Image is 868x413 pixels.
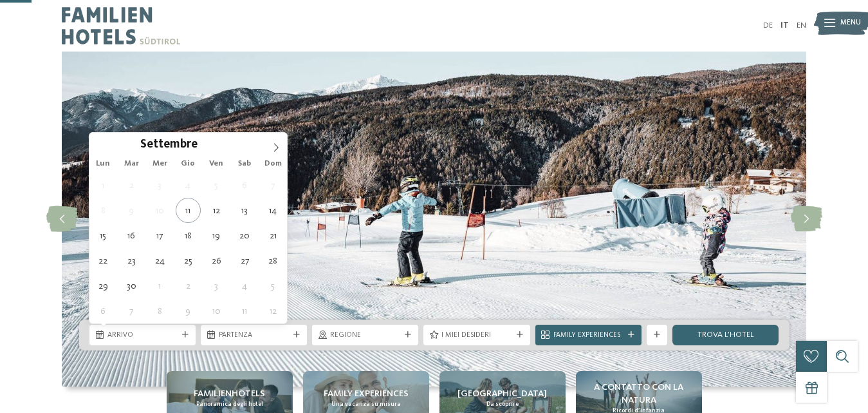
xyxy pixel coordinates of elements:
span: Settembre 21, 2025 [261,223,286,248]
span: Ottobre 8, 2025 [147,298,172,323]
span: Settembre 29, 2025 [91,273,116,298]
span: [GEOGRAPHIC_DATA] [457,387,547,400]
span: Settembre 15, 2025 [91,223,116,248]
span: Settembre 17, 2025 [147,223,172,248]
span: Family Experiences [553,331,623,341]
span: Settembre 28, 2025 [261,248,286,273]
span: Arrivo [107,331,178,341]
span: Ottobre 6, 2025 [91,298,116,323]
span: Ottobre 9, 2025 [176,298,201,323]
span: Ottobre 4, 2025 [232,273,257,298]
span: Gio [174,160,202,168]
span: Settembre 24, 2025 [147,248,172,273]
span: Sab [230,160,259,168]
span: I miei desideri [441,331,512,341]
span: Settembre 26, 2025 [204,248,229,273]
span: Settembre 22, 2025 [91,248,116,273]
span: Settembre 19, 2025 [204,223,229,248]
a: EN [797,21,806,30]
span: Settembre 1, 2025 [91,173,116,198]
span: Settembre 12, 2025 [204,198,229,223]
span: Ven [202,160,230,168]
span: Settembre 16, 2025 [119,223,144,248]
span: Menu [840,18,861,28]
span: Dom [259,160,287,168]
span: Settembre 18, 2025 [176,223,201,248]
span: Mer [145,160,174,168]
a: IT [780,21,789,30]
span: Ottobre 7, 2025 [119,298,144,323]
span: Lun [89,160,118,168]
span: Family experiences [324,387,409,400]
span: Settembre 7, 2025 [261,173,286,198]
span: Mar [117,160,145,168]
span: Settembre 20, 2025 [232,223,257,248]
a: trova l’hotel [672,325,779,345]
img: Hotel sulle piste da sci per bambini: divertimento senza confini [62,52,806,387]
span: Settembre 14, 2025 [261,198,286,223]
span: Settembre 10, 2025 [147,198,172,223]
span: Settembre 23, 2025 [119,248,144,273]
span: Ottobre 3, 2025 [204,273,229,298]
span: Una vacanza su misura [331,400,401,408]
span: Settembre 11, 2025 [176,198,201,223]
span: Settembre 5, 2025 [204,173,229,198]
span: Ottobre 11, 2025 [232,298,257,323]
span: Settembre 13, 2025 [232,198,257,223]
span: Ottobre 10, 2025 [204,298,229,323]
span: A contatto con la natura [581,381,697,407]
span: Panoramica degli hotel [196,400,263,408]
span: Da scoprire [486,400,519,408]
span: Settembre 8, 2025 [91,198,116,223]
span: Settembre 2, 2025 [119,173,144,198]
span: Settembre 4, 2025 [176,173,201,198]
input: Year [198,137,240,151]
span: Regione [330,331,400,341]
a: DE [763,21,773,30]
span: Ottobre 2, 2025 [176,273,201,298]
span: Settembre 6, 2025 [232,173,257,198]
span: Partenza [219,331,289,341]
span: Settembre 25, 2025 [176,248,201,273]
span: Settembre 3, 2025 [147,173,172,198]
span: Settembre 30, 2025 [119,273,144,298]
span: Ottobre 12, 2025 [261,298,286,323]
span: Settembre 9, 2025 [119,198,144,223]
span: Familienhotels [194,387,265,400]
span: Ottobre 1, 2025 [147,273,172,298]
span: Ottobre 5, 2025 [261,273,286,298]
span: Settembre [140,139,198,151]
span: Settembre 27, 2025 [232,248,257,273]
